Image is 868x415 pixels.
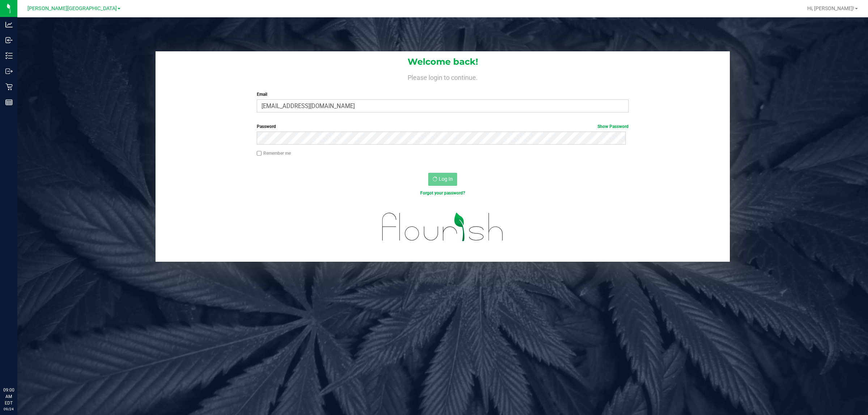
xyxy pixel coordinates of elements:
[257,150,291,157] label: Remember me
[5,21,13,28] inline-svg: Analytics
[5,37,13,44] inline-svg: Inbound
[257,151,262,156] input: Remember me
[439,176,453,182] span: Log In
[371,204,515,250] img: flourish_logo.svg
[257,124,276,129] span: Password
[420,191,465,196] a: Forgot your password?
[156,72,730,81] h4: Please login to continue.
[156,57,730,67] h1: Welcome back!
[257,91,629,98] label: Email
[3,406,14,412] p: 09/24
[5,99,13,106] inline-svg: Reports
[428,173,457,186] button: Log In
[807,5,854,11] span: Hi, [PERSON_NAME]!
[3,387,14,406] p: 09:00 AM EDT
[27,5,117,12] span: [PERSON_NAME][GEOGRAPHIC_DATA]
[597,124,629,129] a: Show Password
[5,52,13,59] inline-svg: Inventory
[5,68,13,75] inline-svg: Outbound
[5,83,13,90] inline-svg: Retail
